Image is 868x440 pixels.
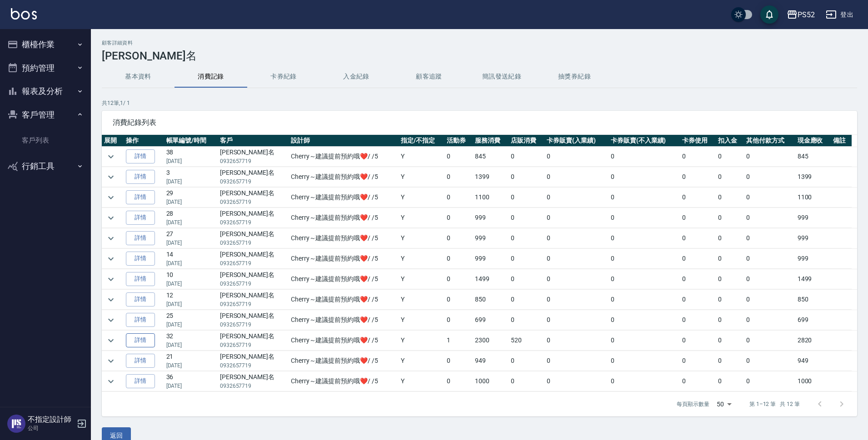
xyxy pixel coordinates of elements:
p: [DATE] [166,218,215,227]
td: 0 [544,249,609,269]
td: Y [399,310,444,330]
th: 備註 [831,135,851,147]
td: 2820 [795,331,831,351]
td: Y [399,167,444,187]
h2: 顧客詳細資料 [102,40,857,46]
a: 詳情 [126,190,155,204]
td: 949 [473,351,509,371]
td: 0 [680,290,716,310]
img: Person [7,415,25,433]
td: 0 [744,208,795,228]
td: Y [399,249,444,269]
td: 3 [164,167,218,187]
p: 0932657719 [220,382,286,390]
td: 0 [609,371,680,391]
span: 消費紀錄列表 [113,118,846,127]
td: 0 [544,371,609,391]
td: Cherry～建議提前預約哦❤️ / /5 [289,269,399,289]
td: 0 [680,310,716,330]
td: 1100 [795,188,831,208]
td: 845 [473,147,509,167]
td: 0 [680,249,716,269]
td: 0 [716,290,744,310]
button: 簡訊發送紀錄 [465,66,538,88]
td: 0 [544,269,609,289]
td: [PERSON_NAME]名 [218,351,289,371]
td: Y [399,331,444,351]
p: [DATE] [166,239,215,247]
td: 0 [509,310,544,330]
p: 0932657719 [220,300,286,308]
td: Y [399,290,444,310]
td: Cherry～建議提前預約哦❤️ / /5 [289,351,399,371]
td: 0 [609,351,680,371]
p: [DATE] [166,321,215,329]
div: PS52 [798,9,815,20]
td: 0 [716,371,744,391]
td: 28 [164,208,218,228]
td: [PERSON_NAME]名 [218,147,289,167]
th: 卡券販賣(不入業績) [609,135,680,147]
p: 0932657719 [220,198,286,206]
td: 0 [716,147,744,167]
td: 0 [716,228,744,248]
th: 店販消費 [509,135,544,147]
td: 38 [164,147,218,167]
td: 0 [544,167,609,187]
button: expand row [104,375,118,388]
p: [DATE] [166,280,215,288]
td: [PERSON_NAME]名 [218,188,289,208]
td: 27 [164,228,218,248]
p: 0932657719 [220,361,286,370]
button: expand row [104,252,118,266]
button: expand row [104,211,118,225]
td: Cherry～建議提前預約哦❤️ / /5 [289,167,399,187]
td: [PERSON_NAME]名 [218,310,289,330]
p: [DATE] [166,178,215,186]
td: 0 [680,269,716,289]
td: 0 [744,249,795,269]
td: 0 [444,208,473,228]
td: 0 [544,310,609,330]
a: 詳情 [126,374,155,388]
button: expand row [104,313,118,327]
button: 基本資料 [102,66,175,88]
td: 699 [473,310,509,330]
a: 詳情 [126,231,155,245]
p: [DATE] [166,361,215,370]
td: 32 [164,331,218,351]
td: 0 [680,228,716,248]
td: 0 [509,228,544,248]
p: 第 1–12 筆 共 12 筆 [749,400,800,408]
button: 消費記錄 [175,66,247,88]
p: [DATE] [166,382,215,390]
td: 845 [795,147,831,167]
td: 12 [164,290,218,310]
button: 客戶管理 [4,103,87,127]
td: 0 [716,208,744,228]
td: Cherry～建議提前預約哦❤️ / /5 [289,290,399,310]
td: 999 [795,208,831,228]
th: 帳單編號/時間 [164,135,218,147]
td: 850 [795,290,831,310]
td: 1399 [795,167,831,187]
a: 客戶列表 [4,130,87,151]
th: 指定/不指定 [399,135,444,147]
th: 卡券使用 [680,135,716,147]
th: 卡券販賣(入業績) [544,135,609,147]
td: 0 [609,167,680,187]
td: 29 [164,188,218,208]
td: 1100 [473,188,509,208]
td: 0 [544,208,609,228]
td: 0 [716,331,744,351]
td: 0 [744,331,795,351]
th: 設計師 [289,135,399,147]
td: 0 [716,310,744,330]
td: 0 [444,290,473,310]
td: 14 [164,249,218,269]
a: 詳情 [126,354,155,368]
td: 0 [544,147,609,167]
th: 現金應收 [795,135,831,147]
td: 999 [473,208,509,228]
td: 999 [473,228,509,248]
